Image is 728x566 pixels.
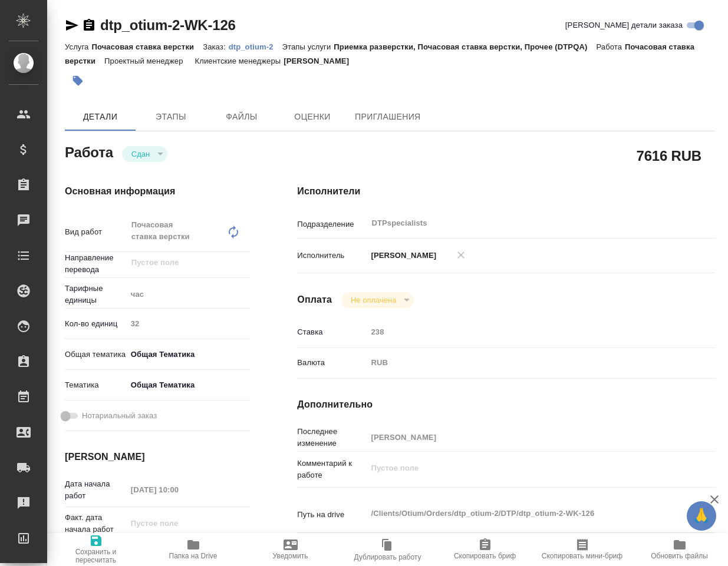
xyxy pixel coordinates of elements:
[65,42,91,51] p: Услуга
[367,353,680,373] div: RUB
[297,250,367,262] p: Исполнитель
[354,553,421,561] span: Дублировать работу
[65,450,250,464] h4: [PERSON_NAME]
[213,110,270,124] span: Файлы
[127,481,230,498] input: Пустое поле
[65,283,127,306] p: Тарифные единицы
[339,533,436,566] button: Дублировать работу
[297,398,715,412] h4: Дополнительно
[82,18,96,32] button: Скопировать ссылку
[144,533,242,566] button: Папка на Drive
[65,379,127,391] p: Тематика
[631,533,728,566] button: Обновить файлы
[355,110,421,124] span: Приглашения
[65,512,127,535] p: Факт. дата начала работ
[297,219,367,230] p: Подразделение
[454,552,516,560] span: Скопировать бриф
[297,458,367,481] p: Комментарий к работе
[282,42,334,51] p: Этапы услуги
[47,533,144,566] button: Сохранить и пересчитать
[65,252,127,276] p: Направление перевода
[100,17,236,33] a: dtp_otium-2-WK-126
[65,226,127,238] p: Вид работ
[297,426,367,449] p: Последнее изменение
[65,18,79,32] button: Скопировать ссылку для ЯМессенджера
[54,548,137,564] span: Сохранить и пересчитать
[284,57,358,65] p: [PERSON_NAME]
[169,552,218,560] span: Папка на Drive
[203,42,228,51] p: Заказ:
[72,110,129,124] span: Детали
[297,326,367,338] p: Ставка
[367,504,680,524] textarea: /Clients/Оtium/Orders/dtp_otium-2/DTP/dtp_otium-2-WK-126
[229,41,282,51] a: dtp_otium-2
[347,295,400,305] button: Не оплачена
[122,146,167,162] div: Сдан
[273,552,308,560] span: Уведомить
[128,149,153,159] button: Сдан
[297,509,367,521] p: Путь на drive
[367,250,436,262] p: [PERSON_NAME]
[565,19,683,31] span: [PERSON_NAME] детали заказа
[82,410,157,422] span: Нотариальный заказ
[143,110,199,124] span: Этапы
[91,42,203,51] p: Почасовая ставка верстки
[127,375,251,395] div: Общая Тематика
[65,141,113,162] h2: Работа
[596,42,625,51] p: Работа
[65,184,250,198] h4: Основная информация
[127,515,230,532] input: Пустое поле
[297,293,332,307] h4: Оплата
[533,533,631,566] button: Скопировать мини-бриф
[341,292,414,308] div: Сдан
[65,68,91,94] button: Добавить тэг
[127,315,251,332] input: Пустое поле
[104,57,186,65] p: Проектный менеджер
[297,357,367,369] p: Валюта
[127,284,251,304] div: час
[284,110,341,124] span: Оценки
[65,349,127,360] p: Общая тематика
[297,184,715,198] h4: Исполнители
[651,552,708,560] span: Обновить файлы
[130,256,223,270] input: Пустое поле
[229,42,282,51] p: dtp_otium-2
[65,478,127,502] p: Дата начала работ
[127,345,251,365] div: Общая Тематика
[637,145,701,166] h2: 7616 RUB
[687,501,716,531] button: 🙏
[195,57,284,65] p: Клиентские менеджеры
[436,533,533,566] button: Скопировать бриф
[334,42,596,51] p: Приемка разверстки, Почасовая ставка верстки, Прочее (DTPQA)
[242,533,339,566] button: Уведомить
[65,318,127,330] p: Кол-во единиц
[691,504,711,528] span: 🙏
[367,429,680,446] input: Пустое поле
[367,323,680,340] input: Пустое поле
[542,552,622,560] span: Скопировать мини-бриф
